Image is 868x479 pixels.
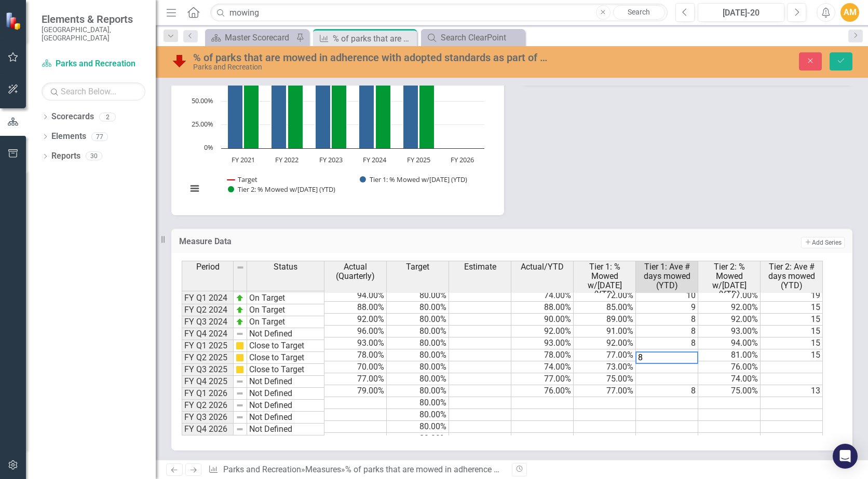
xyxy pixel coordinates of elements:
[833,444,858,469] div: Open Intercom Messenger
[319,155,343,164] text: FY 2023
[511,314,574,326] td: 90.00%
[193,63,550,71] div: Parks and Recreation
[182,292,234,304] td: FY Q1 2024
[636,385,698,397] td: 8
[636,349,698,361] td: 8
[236,306,244,314] img: zOikAAAAAElFTkSuQmCC
[574,302,636,314] td: 85.00%
[42,82,145,101] input: Search Below...
[636,302,698,314] td: 9
[761,314,823,326] td: 15
[182,364,234,376] td: FY Q3 2025
[387,409,449,421] td: 80.00%
[187,181,202,196] button: View chart menu, Chart
[223,464,301,474] a: Parks and Recreation
[316,80,331,148] path: FY 2023, 72. Tier 1: % Mowed w/in 7 Days (YTD).
[521,262,564,272] span: Actual/YTD
[208,31,293,44] a: Master Scorecard
[840,3,859,22] button: AM
[247,352,324,364] td: Close to Target
[387,290,449,302] td: 80.00%
[324,314,387,326] td: 92.00%
[419,78,435,148] path: FY 2025 , 75. Tier 2: % Mowed w/in 14 Days (YTD).
[359,62,374,148] path: FY 2024, 92. Tier 1: % Mowed w/in 7 Days (YTD).
[228,77,243,148] path: FY 2021, 76. Tier 1: % Mowed w/in 7 Days (YTD).
[236,389,244,398] img: 8DAGhfEEPCf229AAAAAElFTkSuQmCC
[193,52,550,63] div: % of parks that are mowed in adherence with adopted standards as part of the DPR Operations and M...
[574,326,636,337] td: 91.00%
[698,290,761,302] td: 77.00%
[761,326,823,337] td: 15
[274,262,297,272] span: Status
[182,400,234,412] td: FY Q2 2026
[247,364,324,376] td: Close to Target
[761,385,823,397] td: 13
[324,337,387,349] td: 93.00%
[182,352,234,364] td: FY Q2 2025
[208,464,504,476] div: » »
[511,326,574,337] td: 92.00%
[698,349,761,361] td: 81.00%
[387,385,449,397] td: 80.00%
[761,302,823,314] td: 15
[701,7,781,19] div: [DATE]-20
[99,112,116,121] div: 2
[288,73,303,148] path: FY 2022, 80. Tier 2: % Mowed w/in 14 Days (YTD).
[324,373,387,385] td: 77.00%
[403,76,418,148] path: FY 2025 , 77. Tier 1: % Mowed w/in 7 Days (YTD).
[511,385,574,397] td: 76.00%
[406,262,429,272] span: Target
[192,96,213,105] text: 50.00%
[763,262,820,290] span: Tier 2: Ave # days mowed (YTD)
[179,237,541,246] h3: Measure Data
[247,304,324,316] td: On Target
[247,328,324,340] td: Not Defined
[698,302,761,314] td: 92.00%
[182,49,494,205] div: Chart. Highcharts interactive chart.
[636,337,698,349] td: 8
[387,433,449,445] td: 80.00%
[574,314,636,326] td: 89.00%
[42,58,145,70] a: Parks and Recreation
[332,76,347,148] path: FY 2023, 77. Tier 2: % Mowed w/in 14 Days (YTD).
[171,52,188,69] img: Needs Improvement
[464,262,496,272] span: Estimate
[236,365,244,374] img: cBAA0RP0Y6D5n+AAAAAElFTkSuQmCC
[387,397,449,409] td: 80.00%
[247,376,324,388] td: Not Defined
[511,337,574,349] td: 93.00%
[247,388,324,400] td: Not Defined
[182,328,234,340] td: FY Q4 2024
[42,13,145,25] span: Elements & Reports
[182,304,234,316] td: FY Q2 2024
[324,385,387,397] td: 79.00%
[333,32,414,45] div: % of parks that are mowed in adherence with adopted standards as part of the DPR Operations and M...
[511,290,574,302] td: 74.00%
[387,373,449,385] td: 80.00%
[192,119,213,129] text: 25.00%
[324,302,387,314] td: 88.00%
[761,337,823,349] td: 15
[247,400,324,412] td: Not Defined
[225,31,293,44] div: Master Scorecard
[387,314,449,326] td: 80.00%
[698,314,761,326] td: 92.00%
[228,54,463,149] g: Tier 1: % Mowed w/in 7 Days (YTD), series 2 of 3. Bar series with 6 bars.
[698,373,761,385] td: 74.00%
[324,290,387,302] td: 94.00%
[182,49,490,205] svg: Interactive chart
[236,318,244,326] img: zOikAAAAAElFTkSuQmCC
[236,330,244,338] img: 8DAGhfEEPCf229AAAAAElFTkSuQmCC
[698,3,784,22] button: [DATE]-20
[182,316,234,328] td: FY Q3 2024
[327,262,384,280] span: Actual (Quarterly)
[247,316,324,328] td: On Target
[636,326,698,337] td: 8
[574,290,636,302] td: 72.00%
[636,290,698,302] td: 10
[324,361,387,373] td: 70.00%
[51,111,94,123] a: Scorecards
[613,5,665,20] a: Search
[236,294,244,302] img: zOikAAAAAElFTkSuQmCC
[407,155,430,164] text: FY 2025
